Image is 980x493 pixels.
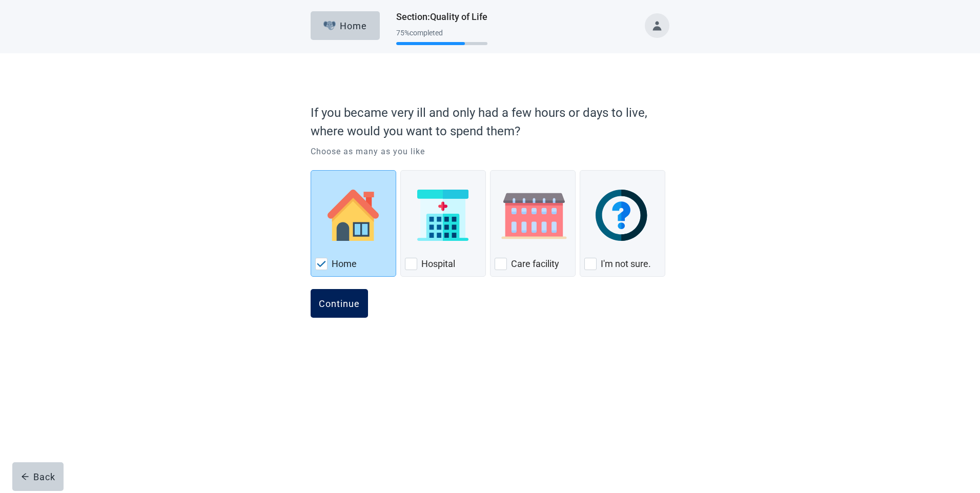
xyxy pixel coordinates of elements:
button: arrow-leftBack [12,462,64,491]
div: Progress section [396,25,487,50]
p: If you became very ill and only had a few hours or days to live, where would you want to spend them? [311,104,664,140]
div: Continue [319,298,360,309]
button: ElephantHome [311,11,380,40]
div: Back [21,471,55,482]
label: I'm not sure. [601,258,651,270]
label: Care facility [511,258,559,270]
span: arrow-left [21,473,29,481]
div: Care Facility, checkbox, not checked [490,170,576,277]
h1: Section : Quality of Life [396,10,487,24]
button: Continue [311,289,368,318]
img: Elephant [323,21,336,30]
button: Toggle account menu [645,13,669,38]
label: Hospital [421,258,455,270]
label: Home [332,258,357,270]
div: I'm not sure., checkbox, not checked [580,170,665,277]
div: Hospital, checkbox, not checked [400,170,486,277]
div: 75 % completed [396,29,487,37]
div: Home [323,20,367,31]
div: Home, checkbox, checked [311,170,396,277]
p: Choose as many as you like [311,146,669,158]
